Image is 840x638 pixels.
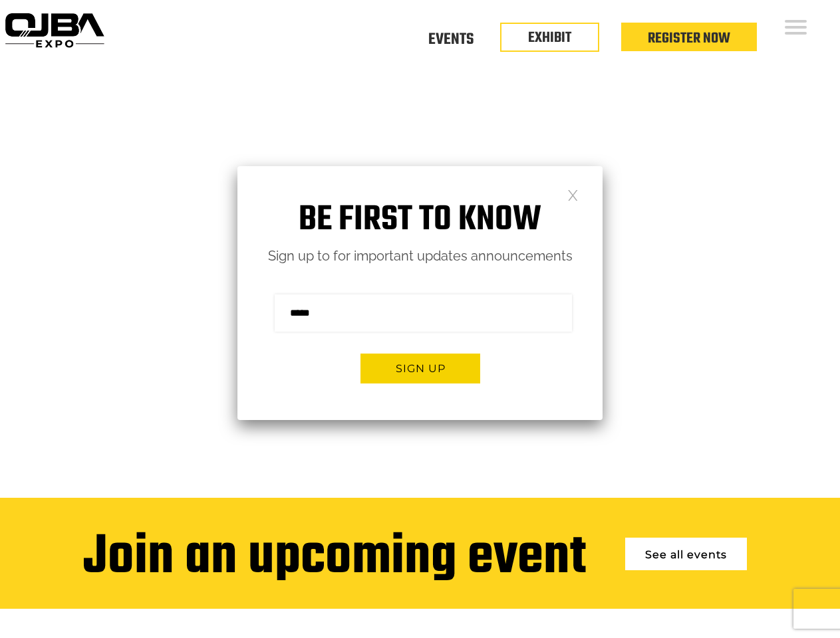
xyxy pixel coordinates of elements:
h1: Be first to know [237,199,603,241]
a: Close [567,189,579,200]
p: Sign up to for important updates announcements [237,245,603,268]
a: Register Now [648,27,730,50]
a: EXHIBIT [528,27,571,49]
a: See all events [625,538,747,570]
button: Sign up [360,354,480,383]
div: Join an upcoming event [83,528,586,589]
